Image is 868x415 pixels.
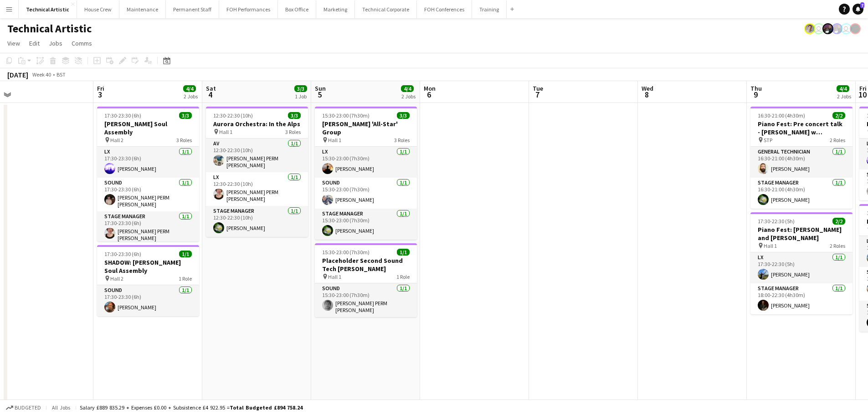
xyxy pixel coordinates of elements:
[640,89,653,100] span: 8
[417,0,472,18] button: FOH Conferences
[97,120,199,136] h3: [PERSON_NAME] Soul Assembly
[206,120,308,128] h3: Aurora Orchestra: In the Alps
[315,84,326,92] span: Sun
[397,112,410,119] span: 3/3
[764,242,777,249] span: Hall 1
[750,252,853,283] app-card-role: LX1/117:30-22:30 (5h)[PERSON_NAME]
[219,128,232,135] span: Hall 1
[315,107,417,240] app-job-card: 15:30-23:00 (7h30m)3/3[PERSON_NAME] 'All-Star' Group Hall 13 RolesLX1/115:30-23:00 (7h30m)[PERSON...
[205,89,216,100] span: 4
[422,89,436,100] span: 6
[315,120,417,136] h3: [PERSON_NAME] 'All-Star' Group
[96,89,104,100] span: 3
[176,137,192,143] span: 3 Roles
[166,0,219,18] button: Permanent Staff
[750,84,762,92] span: Thu
[278,0,316,18] button: Box Office
[315,147,417,178] app-card-role: LX1/115:30-23:00 (7h30m)[PERSON_NAME]
[179,275,192,282] span: 1 Role
[179,251,192,257] span: 1/1
[206,138,308,172] app-card-role: AV1/112:30-22:30 (10h)[PERSON_NAME] PERM [PERSON_NAME]
[642,84,653,92] span: Wed
[750,212,853,314] app-job-card: 17:30-22:30 (5h)2/2Piano Fest: [PERSON_NAME] and [PERSON_NAME] Hall 12 RolesLX1/117:30-22:30 (5h)...
[183,85,196,92] span: 4/4
[97,84,104,92] span: Fri
[285,128,301,135] span: 3 Roles
[830,137,845,143] span: 2 Roles
[97,245,199,316] app-job-card: 17:30-23:30 (6h)1/1SHADOW: [PERSON_NAME] Soul Assembly Hall 21 RoleSound1/117:30-23:30 (6h)[PERSO...
[15,405,41,411] span: Budgeted
[396,273,410,280] span: 1 Role
[295,93,307,100] div: 1 Job
[97,258,199,275] h3: SHADOW: [PERSON_NAME] Soul Assembly
[56,71,66,78] div: BST
[841,23,852,34] app-user-avatar: Nathan PERM Birdsall
[97,285,199,316] app-card-role: Sound1/117:30-23:30 (6h)[PERSON_NAME]
[859,84,867,92] span: Fri
[832,23,842,34] app-user-avatar: Zubair PERM Dhalla
[322,112,370,119] span: 15:30-23:00 (7h30m)
[758,218,795,225] span: 17:30-22:30 (5h)
[206,206,308,237] app-card-role: Stage Manager1/112:30-22:30 (10h)[PERSON_NAME]
[750,120,853,136] h3: Piano Fest: Pre concert talk - [PERSON_NAME] w [PERSON_NAME] and [PERSON_NAME]
[750,107,853,209] app-job-card: 16:30-21:00 (4h30m)2/2Piano Fest: Pre concert talk - [PERSON_NAME] w [PERSON_NAME] and [PERSON_NA...
[749,89,762,100] span: 9
[328,273,341,280] span: Hall 1
[764,137,772,143] span: STP
[4,37,24,49] a: View
[72,39,92,47] span: Comms
[832,218,845,225] span: 2/2
[315,256,417,273] h3: Placeholder Second Sound Tech [PERSON_NAME]
[206,84,216,92] span: Sat
[394,137,410,143] span: 3 Roles
[837,93,851,100] div: 2 Jobs
[110,275,123,282] span: Hall 2
[401,85,414,92] span: 4/4
[7,22,92,36] h1: Technical Artistic
[7,39,20,47] span: View
[97,107,199,241] app-job-card: 17:30-23:30 (6h)3/3[PERSON_NAME] Soul Assembly Hall 23 RolesLX1/117:30-23:30 (6h)[PERSON_NAME]Sou...
[813,23,824,34] app-user-avatar: Liveforce Admin
[110,137,123,143] span: Hall 2
[5,403,42,413] button: Budgeted
[758,112,805,119] span: 16:30-21:00 (4h30m)
[533,84,543,92] span: Tue
[119,0,166,18] button: Maintenance
[49,39,62,47] span: Jobs
[853,4,863,15] a: 7
[97,211,199,245] app-card-role: Stage Manager1/117:30-23:30 (6h)[PERSON_NAME] PERM [PERSON_NAME]
[315,243,417,317] div: 15:30-23:00 (7h30m)1/1Placeholder Second Sound Tech [PERSON_NAME] Hall 11 RoleSound1/115:30-23:00...
[77,0,119,18] button: House Crew
[804,23,815,34] app-user-avatar: Tom PERM Jeyes
[29,39,40,47] span: Edit
[213,112,253,119] span: 12:30-22:30 (10h)
[750,283,853,314] app-card-role: Stage Manager1/118:00-22:30 (4h30m)[PERSON_NAME]
[316,0,355,18] button: Marketing
[424,84,436,92] span: Mon
[837,85,849,92] span: 4/4
[97,178,199,211] app-card-role: Sound1/117:30-23:30 (6h)[PERSON_NAME] PERM [PERSON_NAME]
[230,404,303,411] span: Total Budgeted £894 758.24
[750,225,853,242] h3: Piano Fest: [PERSON_NAME] and [PERSON_NAME]
[80,404,303,411] div: Salary £889 835.29 + Expenses £0.00 + Subsistence £4 922.95 =
[30,71,53,78] span: Week 40
[294,85,307,92] span: 3/3
[822,23,833,34] app-user-avatar: Zubair PERM Dhalla
[219,0,278,18] button: FOH Performances
[97,147,199,178] app-card-role: LX1/117:30-23:30 (6h)[PERSON_NAME]
[50,404,72,411] span: All jobs
[832,112,845,119] span: 2/2
[858,89,867,100] span: 10
[850,23,861,34] app-user-avatar: Gabrielle Barr
[26,37,43,49] a: Edit
[104,112,141,119] span: 17:30-23:30 (6h)
[322,249,370,256] span: 15:30-23:00 (7h30m)
[7,70,28,79] div: [DATE]
[315,209,417,240] app-card-role: Stage Manager1/115:30-23:00 (7h30m)[PERSON_NAME]
[401,93,416,100] div: 2 Jobs
[355,0,417,18] button: Technical Corporate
